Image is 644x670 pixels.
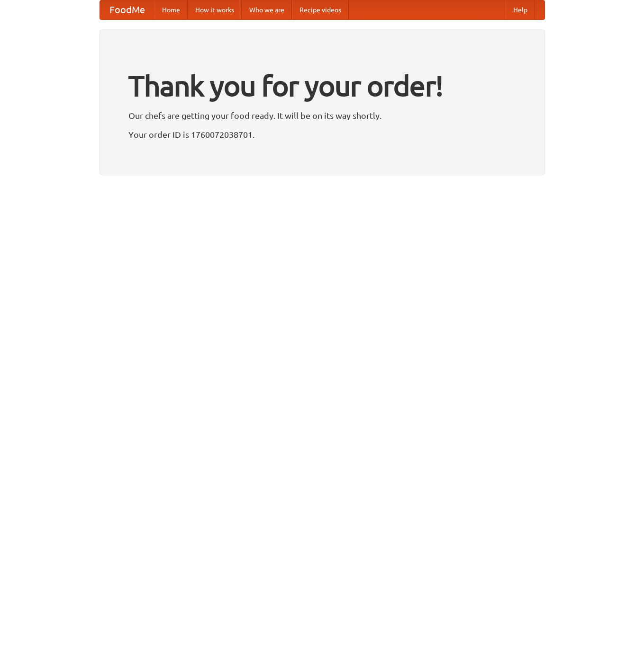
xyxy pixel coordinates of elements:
h1: Thank you for your order! [128,63,516,108]
a: How it works [188,0,242,19]
a: Help [506,0,535,19]
a: Home [154,0,188,19]
p: Our chefs are getting your food ready. It will be on its way shortly. [128,108,516,123]
a: FoodMe [100,0,154,19]
a: Recipe videos [292,0,349,19]
a: Who we are [242,0,292,19]
p: Your order ID is 1760072038701. [128,127,516,142]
